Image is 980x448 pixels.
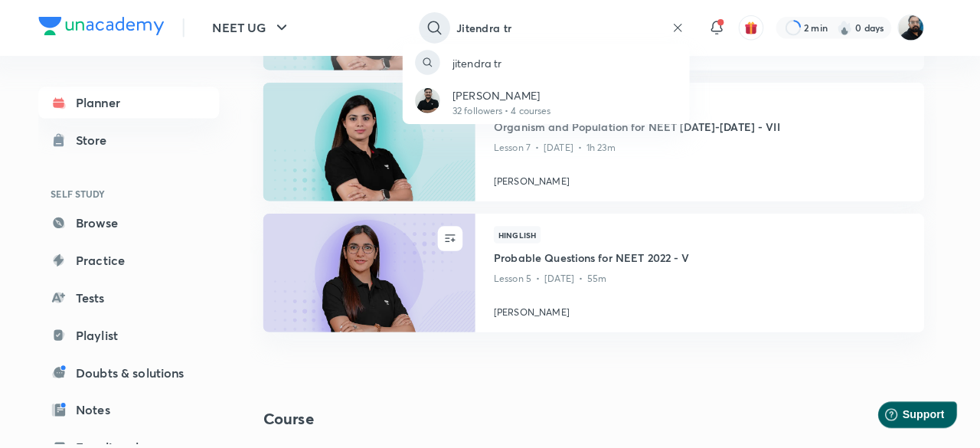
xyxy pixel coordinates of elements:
[462,86,558,102] p: [PERSON_NAME]
[844,388,963,431] iframe: Help widget launcher
[413,80,694,122] a: Avatar[PERSON_NAME]32 followers • 4 courses
[462,54,510,70] p: jitendra tr
[425,87,449,111] img: Avatar
[413,43,694,80] a: jitendra tr
[462,102,558,116] p: 32 followers • 4 courses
